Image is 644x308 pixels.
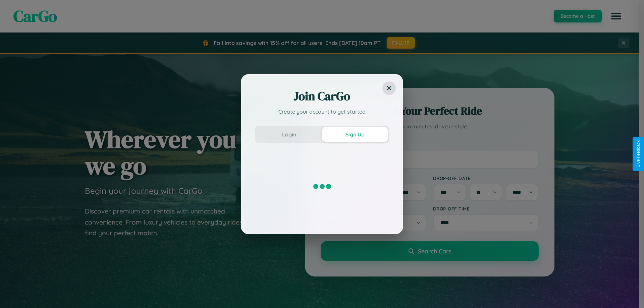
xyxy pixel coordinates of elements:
button: Sign Up [322,127,388,142]
h2: Join CarGo [255,88,389,104]
iframe: Intercom live chat [7,285,23,301]
button: Login [256,127,322,142]
div: Give Feedback [636,140,641,168]
p: Create your account to get started [255,108,389,116]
